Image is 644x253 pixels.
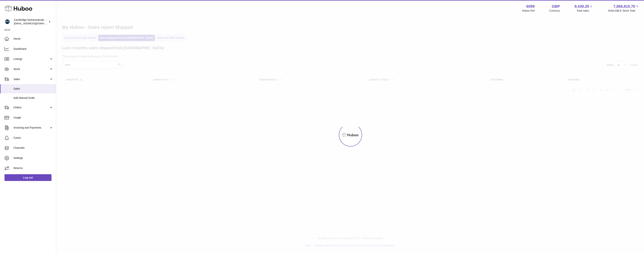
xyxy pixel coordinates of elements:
div: Huboo Ref [522,9,535,13]
span: Settings [13,156,53,160]
div: Currency [549,9,560,13]
span: 9,439.29 [575,4,589,9]
a: 9,439.29 Total sales [575,4,593,13]
img: huboo@camnutra.com [4,19,10,25]
span: Returns [13,166,53,170]
span: Dashboard [13,47,53,51]
span: Home [13,37,53,41]
span: Cases [13,136,53,140]
span: Add Manual Order [13,96,53,100]
span: Orders [13,106,49,109]
div: Cambridge Nutraceuticals Ltd [14,18,48,25]
span: 7,856,815.70 [613,4,635,9]
span: Stock [13,67,49,71]
span: Sales [13,87,53,91]
span: [EMAIL_ADDRESS][DOMAIN_NAME] [14,22,55,25]
span: Listings [13,57,49,61]
span: Total sales [577,9,593,13]
strong: 6099 [526,4,535,9]
strong: GBP [552,4,560,9]
span: Sales [13,77,49,81]
span: Channels [13,146,53,150]
span: AVAILABLE Stock Total [608,9,640,13]
a: 7,856,815.70 AVAILABLE Stock Total [608,4,640,13]
a: Log out [4,174,51,181]
span: Invoicing and Payments [13,126,49,129]
span: Usage [13,116,53,119]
